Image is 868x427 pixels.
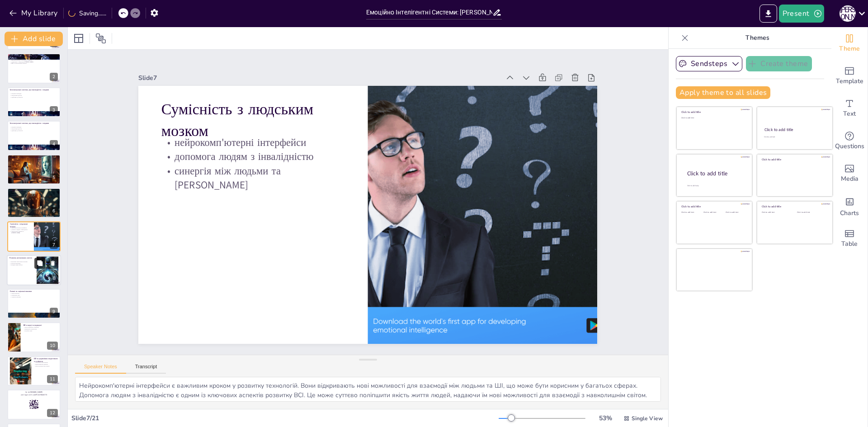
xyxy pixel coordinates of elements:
[240,25,386,158] p: допомога людям з інвалідністю
[47,375,58,383] div: 11
[10,156,58,159] p: Машинне навчання та глибоке навчання
[676,86,770,99] button: Apply theme to all slides
[840,5,856,23] button: О [PERSON_NAME]
[831,190,868,222] div: Add charts and graphs
[7,87,61,117] div: 3
[7,389,61,419] div: 12
[34,365,58,367] p: прогнозування змін клімату
[676,56,742,71] button: Sendsteps
[250,14,396,148] p: нейрокомп'ютерні інтерфейси
[75,377,661,402] textarea: Нейрокомп'ютерні інтерфейси є важливим кроком у розвитку технологій. Вони відкривають нові можлив...
[23,329,58,331] p: розробка ліків
[7,289,61,319] div: 9
[7,6,61,20] button: My Library
[10,57,58,59] p: AGI зможе адаптуватися
[10,391,58,394] p: Go to
[831,125,868,157] div: Get real-time input from your audience
[764,127,825,132] div: Click to add title
[831,60,868,92] div: Add ready made slides
[681,205,746,208] div: Click to add title
[7,121,61,150] div: 4
[10,229,31,231] p: допомога людям з інвалідністю
[7,356,61,386] div: 11
[10,158,58,160] p: нові підходи
[95,33,106,44] span: Position
[50,207,58,215] div: 6
[7,155,61,184] div: 5
[47,409,58,417] div: 12
[10,89,58,91] p: Інтелектуальні системи, що взаємодіють з людьми
[835,141,864,151] span: Questions
[9,264,34,266] p: складні умови роботи
[10,62,58,64] p: AGI та технологічний прогрес
[681,211,702,214] div: Click to add text
[10,223,31,228] p: Сумісність з людським мозком
[9,261,34,263] p: автономні транспортні системи
[726,211,746,214] div: Click to add text
[50,73,58,81] div: 2
[10,195,58,197] p: нові концепції
[23,326,58,328] p: аналіз медичних зображень
[831,27,868,60] div: Change the overall theme
[831,222,868,255] div: Add a table
[703,211,724,214] div: Click to add text
[840,208,859,218] span: Charts
[7,322,61,352] div: 10
[47,342,58,350] div: 10
[10,59,58,61] p: AGI вирішуватиме різноманітні завдання
[50,241,58,249] div: 7
[779,5,824,23] button: Present
[746,56,812,71] button: Create theme
[10,394,58,396] p: and login with code
[762,205,826,208] div: Click to add title
[7,53,61,83] div: 2
[29,391,42,394] strong: [DOMAIN_NAME]
[10,93,58,94] p: емоційна взаємодія
[10,230,31,234] p: синергія між людьми та [PERSON_NAME]
[9,256,34,259] p: Розвиток автономних систем
[687,184,744,187] div: Click to add body
[10,290,58,293] p: Етичні та соціальні виклики
[50,106,58,114] div: 3
[34,258,45,268] button: Duplicate Slide
[7,255,61,286] div: 8
[50,274,58,282] div: 8
[7,188,61,218] div: 6
[681,117,746,119] div: Click to add text
[831,92,868,125] div: Add text boxes
[759,5,777,23] button: Export to PowerPoint
[10,94,58,96] p: продуктивні діалоги
[10,294,58,296] p: нормативні акти
[10,189,58,192] p: Генеративний ШІ
[797,211,826,214] div: Click to add text
[764,136,824,138] div: Click to add text
[839,44,860,54] span: Theme
[10,61,58,62] p: порівняння з обмеженим [PERSON_NAME]
[47,258,58,268] button: Delete Slide
[10,227,31,229] p: нейрокомп'ютерні інтерфейси
[221,36,377,180] p: синергія між людьми та [PERSON_NAME]
[687,169,745,177] div: Click to add title
[7,221,61,251] div: 7
[10,192,58,194] p: створення нового контенту
[10,128,58,130] p: продуктивні діалоги
[836,76,863,86] span: Template
[692,27,822,49] p: Themes
[762,158,826,161] div: Click to add title
[10,127,58,128] p: емоційна взаємодія
[366,6,492,19] input: Insert title
[841,239,858,249] span: Table
[841,174,859,184] span: Media
[50,174,58,182] div: 5
[126,364,166,374] button: Transcript
[831,157,868,190] div: Add images, graphics, shapes or video
[50,140,58,148] div: 4
[5,32,63,46] button: Add slide
[23,328,58,330] p: виявлення захворювань
[34,361,58,363] p: управління енергетикою
[71,31,86,46] div: Layout
[10,296,58,298] p: соціальні виклики
[594,414,616,422] div: 53 %
[10,293,58,295] p: етичні питання
[10,130,58,131] p: адаптація до настроїв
